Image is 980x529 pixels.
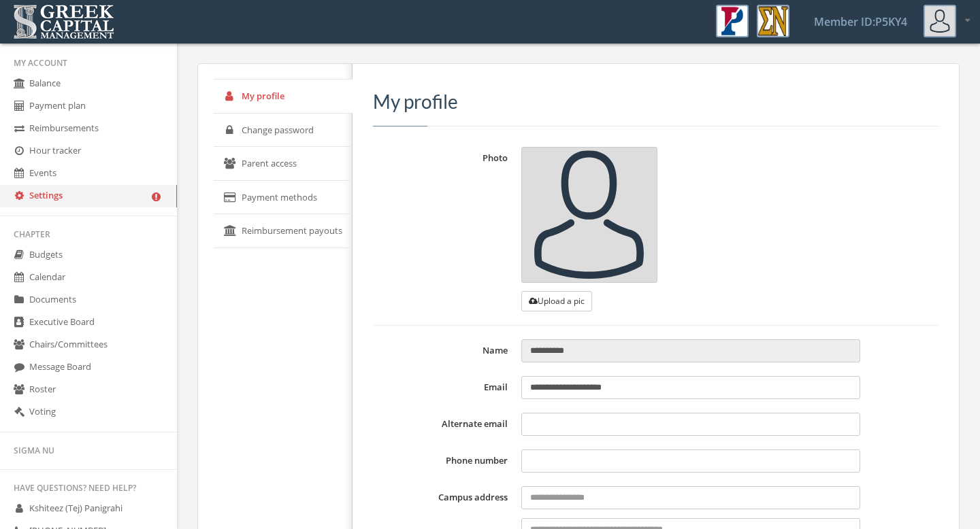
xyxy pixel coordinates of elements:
[798,1,924,43] a: Member ID: P5KY4
[373,376,514,399] label: Email
[214,147,353,181] a: Parent access
[373,449,514,473] label: Phone number
[214,80,353,114] a: My profile
[29,502,122,514] span: Kshiteez (Tej) Panigrahi
[521,291,592,311] button: Upload a pic
[214,214,353,248] a: Reimbursement payouts
[214,181,353,215] a: Payment methods
[373,413,514,436] label: Alternate email
[373,91,938,112] h3: My profile
[214,114,353,148] a: Change password
[373,147,514,311] label: Photo
[373,339,514,362] label: Name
